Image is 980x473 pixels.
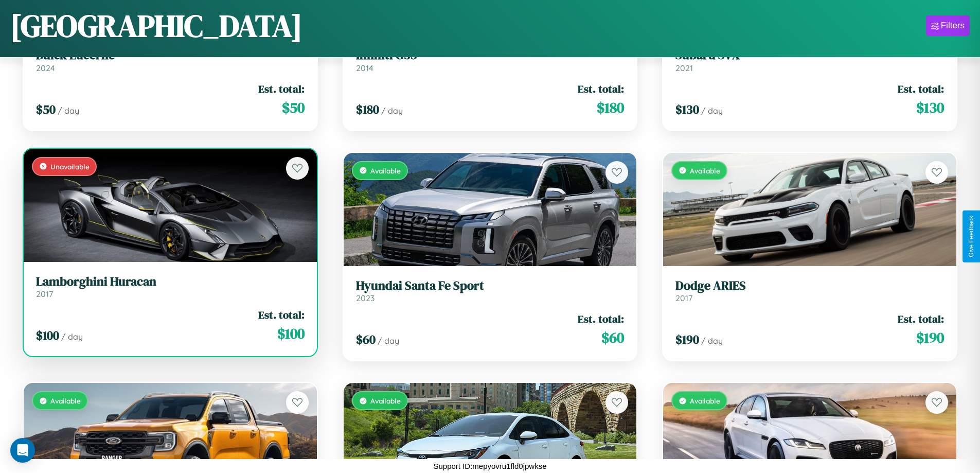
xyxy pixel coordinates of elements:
[36,101,56,118] span: $ 50
[356,278,625,304] a: Hyundai Santa Fe Sport2023
[433,459,546,473] p: Support ID: mepyovru1fld0jpwkse
[381,106,403,116] span: / day
[356,293,375,303] span: 2023
[675,48,944,73] a: Subaru SVX2021
[36,274,305,289] h3: Lamborghini Huracan
[675,63,693,73] span: 2021
[675,293,692,303] span: 2017
[701,336,723,346] span: / day
[370,166,401,175] span: Available
[578,311,624,326] span: Est. total:
[916,327,944,348] span: $ 190
[356,48,625,73] a: Infiniti G352014
[58,106,79,116] span: / day
[36,289,53,299] span: 2017
[675,331,699,348] span: $ 190
[36,274,305,300] a: Lamborghini Huracan2017
[258,307,305,322] span: Est. total:
[968,216,975,257] div: Give Feedback
[258,81,305,96] span: Est. total:
[36,327,59,344] span: $ 100
[916,97,944,118] span: $ 130
[50,162,90,171] span: Unavailable
[578,81,624,96] span: Est. total:
[356,101,379,118] span: $ 180
[356,331,376,348] span: $ 60
[282,97,305,118] span: $ 50
[378,336,399,346] span: / day
[675,278,944,304] a: Dodge ARIES2017
[898,311,944,326] span: Est. total:
[898,81,944,96] span: Est. total:
[356,278,625,293] h3: Hyundai Santa Fe Sport
[10,438,35,463] div: Open Intercom Messenger
[941,21,965,31] div: Filters
[926,15,970,36] button: Filters
[10,5,302,47] h1: [GEOGRAPHIC_DATA]
[601,327,624,348] span: $ 60
[597,97,624,118] span: $ 180
[675,278,944,293] h3: Dodge ARIES
[277,323,305,344] span: $ 100
[36,63,55,73] span: 2024
[61,331,83,342] span: / day
[690,166,720,175] span: Available
[50,396,81,405] span: Available
[701,106,723,116] span: / day
[36,48,305,73] a: Buick Lucerne2024
[675,101,699,118] span: $ 130
[370,396,401,405] span: Available
[690,396,720,405] span: Available
[356,63,373,73] span: 2014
